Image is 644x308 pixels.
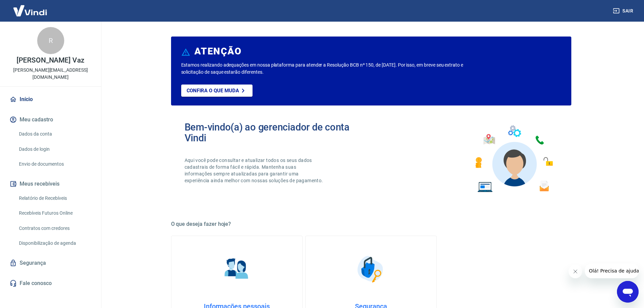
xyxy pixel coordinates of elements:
[194,48,241,55] h6: ATENÇÃO
[185,157,325,184] p: Aqui você pode consultar e atualizar todos os seus dados cadastrais de forma fácil e rápida. Mant...
[16,191,93,205] a: Relatório de Recebíveis
[171,221,571,228] h5: O que deseja fazer hoje?
[8,92,93,107] a: Início
[16,142,93,156] a: Dados de login
[185,122,371,143] h2: Bem-vindo(a) ao gerenciador de conta Vindi
[181,62,485,76] p: Estamos realizando adequações em nossa plataforma para atender a Resolução BCB nº 150, de [DATE]....
[569,265,582,278] iframe: Fechar mensagem
[8,276,93,291] a: Fale conosco
[16,206,93,220] a: Recebíveis Futuros Online
[612,5,636,17] button: Sair
[8,0,52,21] img: Vindi
[17,57,85,64] p: [PERSON_NAME] Vaz
[220,252,254,286] img: Informações pessoais
[16,127,93,141] a: Dados da conta
[8,176,93,191] button: Meus recebíveis
[16,236,93,250] a: Disponibilização de agenda
[617,281,639,303] iframe: Botão para abrir a janela de mensagens
[4,5,57,10] span: Olá! Precisa de ajuda?
[8,112,93,127] button: Meu cadastro
[181,85,253,97] a: Confira o que muda
[16,157,93,171] a: Envio de documentos
[187,88,239,94] p: Confira o que muda
[37,27,64,54] div: R
[16,221,93,235] a: Contratos com credores
[5,67,96,81] p: [PERSON_NAME][EMAIL_ADDRESS][DOMAIN_NAME]
[8,256,93,270] a: Segurança
[354,252,388,286] img: Segurança
[469,122,558,196] img: Imagem de um avatar masculino com diversos icones exemplificando as funcionalidades do gerenciado...
[585,263,639,278] iframe: Mensagem da empresa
